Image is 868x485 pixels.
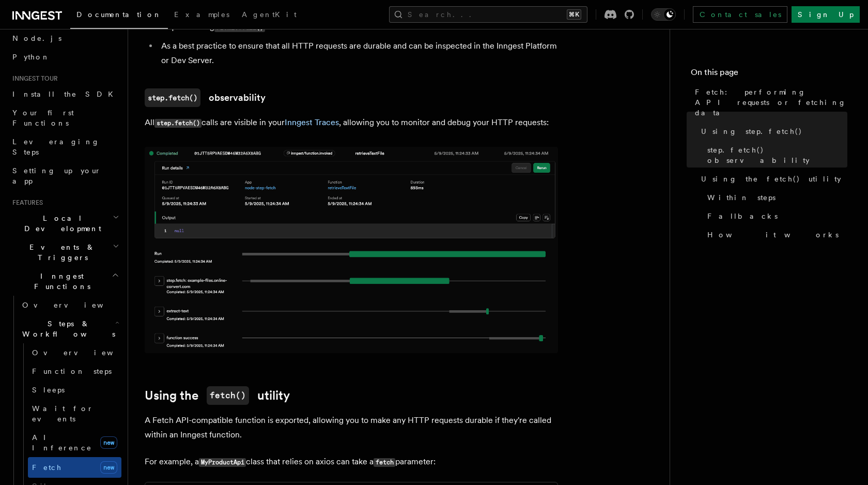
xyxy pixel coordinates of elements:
[8,199,43,207] span: Features
[28,362,121,381] a: Function steps
[28,428,121,457] a: AI Inferencenew
[100,461,117,474] span: new
[707,211,778,221] span: Fallbacks
[567,9,581,20] kbd: ⌘K
[70,3,168,29] a: Documentation
[12,138,100,156] span: Leveraging Steps
[145,115,558,130] p: All calls are visible in your , allowing you to monitor and debug your HTTP requests:
[8,267,121,296] button: Inngest Functions
[8,209,121,238] button: Local Development
[242,10,297,19] span: AgentKit
[701,174,841,184] span: Using the fetch() utility
[154,119,202,128] code: step.fetch()
[18,296,121,314] a: Overview
[174,10,229,19] span: Examples
[8,238,121,267] button: Events & Triggers
[12,166,101,185] span: Setting up your app
[12,109,74,127] span: Your first Functions
[145,454,558,469] p: For example, a class that relies on axios can take a parameter:
[32,463,62,472] span: Fetch
[76,10,162,19] span: Documentation
[18,319,115,339] span: Steps & Workflows
[8,242,113,263] span: Events & Triggers
[651,8,676,21] button: Toggle dark mode
[168,3,236,28] a: Examples
[32,404,94,423] span: Wait for events
[145,147,558,353] img: Inngest Traces showing a step.fetch() call
[703,188,847,207] a: Within steps
[8,85,121,103] a: Install the SDK
[374,458,395,467] code: fetch
[697,122,847,141] a: Using step.fetch()
[707,230,839,240] span: How it works
[695,87,847,118] span: Fetch: performing API requests or fetching data
[12,34,61,42] span: Node.js
[707,145,847,165] span: step.fetch() observability
[8,74,58,83] span: Inngest tour
[693,6,787,23] a: Contact sales
[703,207,847,225] a: Fallbacks
[145,413,558,442] p: A Fetch API-compatible function is exported, allowing you to make any HTTP requests durable if th...
[8,29,121,48] a: Node.js
[707,192,776,203] span: Within steps
[792,6,860,23] a: Sign Up
[8,271,112,292] span: Inngest Functions
[158,39,558,68] li: As a best practice to ensure that all HTTP requests are durable and can be inspected in the Innge...
[691,66,847,83] h4: On this page
[703,141,847,170] a: step.fetch() observability
[28,457,121,478] a: Fetchnew
[207,386,249,405] code: fetch()
[32,348,138,357] span: Overview
[8,161,121,190] a: Setting up your app
[691,83,847,122] a: Fetch: performing API requests or fetching data
[8,48,121,66] a: Python
[12,53,50,61] span: Python
[32,367,112,375] span: Function steps
[236,3,303,28] a: AgentKit
[22,301,129,309] span: Overview
[199,458,246,467] code: MyProductApi
[389,6,587,23] button: Search...⌘K
[145,88,266,107] a: step.fetch()observability
[701,126,802,137] span: Using step.fetch()
[28,381,121,399] a: Sleeps
[8,213,113,234] span: Local Development
[703,225,847,244] a: How it works
[8,132,121,161] a: Leveraging Steps
[214,23,265,32] code: Promise.all()
[697,170,847,188] a: Using the fetch() utility
[32,386,65,394] span: Sleeps
[18,314,121,343] button: Steps & Workflows
[12,90,119,98] span: Install the SDK
[145,88,200,107] code: step.fetch()
[145,386,290,405] a: Using thefetch()utility
[28,399,121,428] a: Wait for events
[285,117,339,127] a: Inngest Traces
[32,433,92,452] span: AI Inference
[28,343,121,362] a: Overview
[100,436,117,449] span: new
[8,103,121,132] a: Your first Functions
